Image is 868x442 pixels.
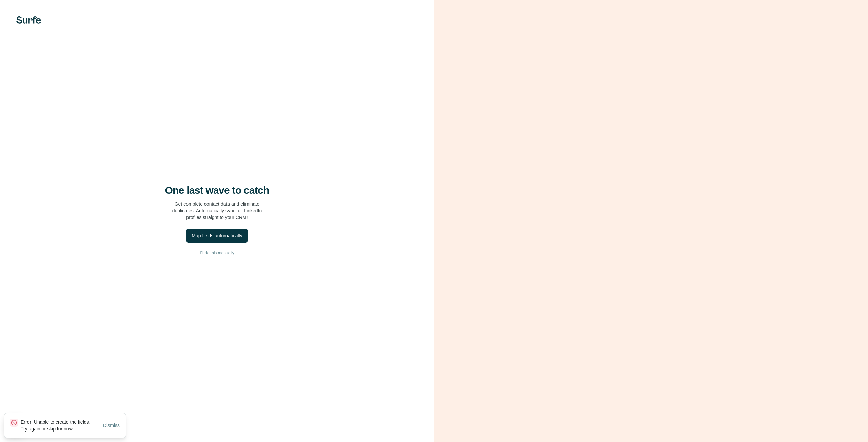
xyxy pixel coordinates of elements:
[103,422,120,429] span: Dismiss
[16,16,41,24] img: Surfe's logo
[165,184,269,196] h4: One last wave to catch
[186,229,248,243] button: Map fields automatically
[14,248,420,258] button: I’ll do this manually
[21,419,97,432] p: Error: Unable to create the fields. Try again or skip for now.
[192,232,242,239] div: Map fields automatically
[172,201,262,221] p: Get complete contact data and eliminate duplicates. Automatically sync full LinkedIn profiles str...
[200,250,234,256] span: I’ll do this manually
[98,419,124,432] button: Dismiss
